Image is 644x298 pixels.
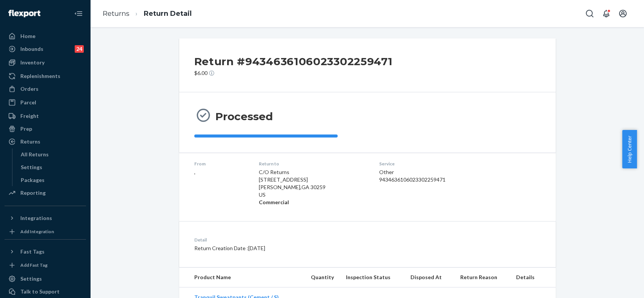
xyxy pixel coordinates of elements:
div: 24 [75,45,84,53]
div: Returns [20,138,40,145]
div: Prep [20,125,32,133]
a: Settings [5,273,86,285]
div: All Returns [21,151,49,158]
div: Reporting [20,189,46,197]
p: [PERSON_NAME] , GA 30259 [259,183,367,191]
th: Disposed At [404,267,454,287]
div: Orders [20,85,38,93]
button: Fast Tags [5,246,86,258]
p: [STREET_ADDRESS] [259,176,367,183]
a: Settings [17,161,86,173]
div: Inventory [20,59,45,66]
h3: Processed [215,110,273,123]
a: Packages [17,174,86,186]
a: Home [5,30,86,42]
dt: Detail [194,237,403,243]
a: Replenishments [5,70,86,82]
div: Replenishments [20,72,60,80]
span: Other [379,169,394,175]
div: Add Fast Tag [20,262,48,268]
p: US [259,191,367,199]
th: Return Reason [454,267,510,287]
div: Parcel [20,99,36,106]
dt: From [194,160,247,167]
span: , [194,169,195,175]
th: Quantity [300,267,340,287]
a: Returns [5,136,86,148]
button: Talk to Support [5,286,86,298]
button: Open account menu [615,6,630,21]
div: Settings [20,275,42,283]
div: Add Integration [20,228,54,235]
dt: Return to [259,160,367,167]
div: Home [20,32,35,40]
p: $6.00 [194,69,393,77]
a: Parcel [5,96,86,109]
th: Inspection Status [340,267,404,287]
strong: Commercial [259,199,289,205]
div: Fast Tags [20,248,45,255]
div: Settings [21,164,42,171]
a: Inbounds24 [5,43,86,55]
a: Orders [5,83,86,95]
th: Details [510,267,555,287]
h2: Return #9434636106023302259471 [194,53,393,69]
ol: breadcrumbs [97,3,198,25]
a: Add Fast Tag [5,261,86,270]
a: Reporting [5,187,86,199]
div: Talk to Support [20,288,60,295]
div: Packages [21,176,45,184]
button: Help Center [622,130,637,168]
img: Flexport logo [8,10,40,17]
a: Freight [5,110,86,122]
div: 9434636106023302259471 [379,176,487,183]
a: Returns [103,9,129,18]
button: Open notifications [599,6,614,21]
div: Integrations [20,214,52,222]
p: Return Creation Date : [DATE] [194,245,403,252]
th: Product Name [179,267,300,287]
a: Return Detail [144,9,192,18]
a: Add Integration [5,227,86,236]
button: Integrations [5,212,86,224]
div: Freight [20,112,39,120]
p: C/O Returns [259,168,367,176]
div: Inbounds [20,45,43,53]
iframe: Opens a widget where you can chat to one of our agents [596,275,636,294]
a: Prep [5,123,86,135]
a: All Returns [17,148,86,160]
dt: Service [379,160,487,167]
button: Open Search Box [582,6,597,21]
button: Close Navigation [71,6,86,21]
a: Inventory [5,57,86,69]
